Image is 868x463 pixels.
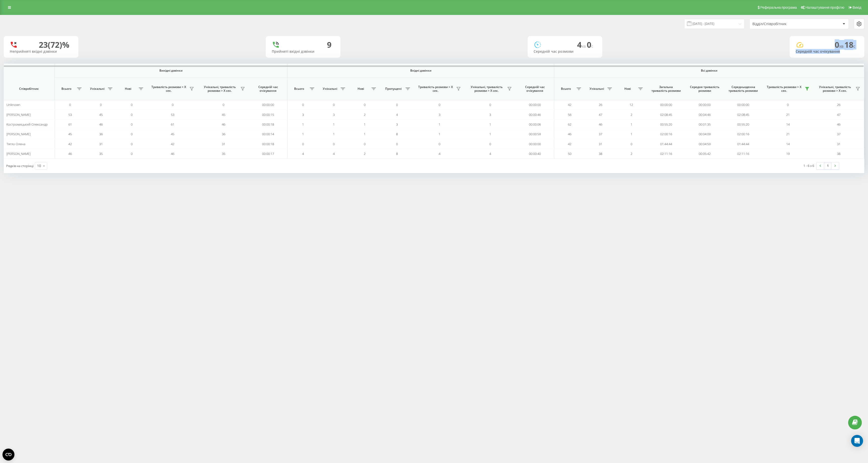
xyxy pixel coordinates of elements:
td: 00:00:06 [516,120,554,129]
span: 0 [835,39,844,50]
td: 00:00:15 [249,110,287,119]
span: Унікальні, тривалість розмови > Х сек. [816,85,854,93]
span: 0 [787,102,789,107]
span: 0 [302,142,304,146]
span: 2 [364,112,365,117]
span: хв [839,44,844,49]
span: [PERSON_NAME] [6,112,31,117]
span: 1 [333,132,335,136]
span: 4 [302,151,304,156]
span: 3 [302,112,304,117]
span: 61 [68,122,72,127]
span: Нові [618,87,637,91]
div: Відділ/Співробітник [752,22,812,26]
span: 4 [489,151,491,156]
span: 36 [222,132,225,136]
td: 00:00:00 [516,100,554,110]
span: 0 [172,102,174,107]
span: 1 [631,132,632,136]
span: 42 [568,142,571,146]
td: 00:55:20 [647,120,685,129]
span: 47 [599,112,602,117]
span: 46 [222,122,225,127]
td: 00:00:18 [249,139,287,149]
span: 35 [222,151,225,156]
span: 46 [171,151,174,156]
span: 12 [630,102,633,107]
span: 56 [568,112,571,117]
span: Унікальні [88,87,106,91]
span: 19 [786,151,790,156]
span: 0 [396,142,398,146]
span: 0 [131,132,133,136]
span: 46 [68,151,72,156]
td: 00:00:00 [647,100,685,110]
span: 1 [364,132,365,136]
span: Тривалість розмови > Х сек. [765,85,803,93]
span: Унікальні, тривалість розмови > Х сек. [467,85,505,93]
span: 31 [599,142,602,146]
td: 00:00:00 [249,100,287,110]
span: 35 [99,151,103,156]
span: Всього [557,87,575,91]
span: Реферальна програма [760,5,797,9]
span: 0 [131,142,133,146]
div: Неприйняті вхідні дзвінки [10,49,72,54]
span: 1 [302,122,304,127]
span: Тривалість розмови > Х сек. [150,85,188,93]
span: 62 [568,122,571,127]
td: 00:00:17 [249,149,287,159]
span: 0 [333,102,335,107]
div: 1 - 6 з 6 [803,163,814,168]
span: 0 [131,151,133,156]
span: Середня тривалість розмови [689,85,720,93]
span: 4 [396,112,398,117]
span: Унікальні [321,87,339,91]
span: 42 [568,102,571,107]
span: 36 [99,132,103,136]
td: 00:00:46 [516,110,554,119]
span: Нові [119,87,137,91]
td: 00:00:40 [516,149,554,159]
span: 0 [69,102,71,107]
span: 0 [396,102,398,107]
span: 3 [396,122,398,127]
span: 2 [631,112,632,117]
span: 31 [99,142,103,146]
span: Unknown [6,102,20,107]
span: 21 [786,132,790,136]
span: 4 [333,151,335,156]
span: c [591,44,593,49]
span: Вихід [853,5,861,9]
span: 31 [222,142,225,146]
span: 8 [396,132,398,136]
span: 0 [631,142,632,146]
span: 42 [68,142,72,146]
span: 0 [364,142,365,146]
span: 0 [131,102,133,107]
span: 1 [364,122,365,127]
span: 3 [333,112,335,117]
span: 18 [844,39,855,50]
span: 46 [837,122,840,127]
span: 26 [837,102,840,107]
span: 0 [302,102,304,107]
span: 45 [171,132,174,136]
td: 00:00:18 [249,120,287,129]
div: Середній час розмови [534,49,596,54]
span: 50 [568,151,571,156]
span: 21 [786,112,790,117]
span: 53 [68,112,72,117]
span: 0 [364,102,365,107]
td: 00:05:42 [685,149,724,159]
span: Пропущені [382,87,404,91]
td: 02:08:45 [724,110,762,119]
span: 45 [99,112,103,117]
span: 38 [599,151,602,156]
span: 38 [837,151,840,156]
span: 2 [364,151,365,156]
td: 01:44:44 [647,139,685,149]
td: 00:55:20 [724,120,762,129]
div: Прийняті вхідні дзвінки [272,49,334,54]
span: 14 [786,142,790,146]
